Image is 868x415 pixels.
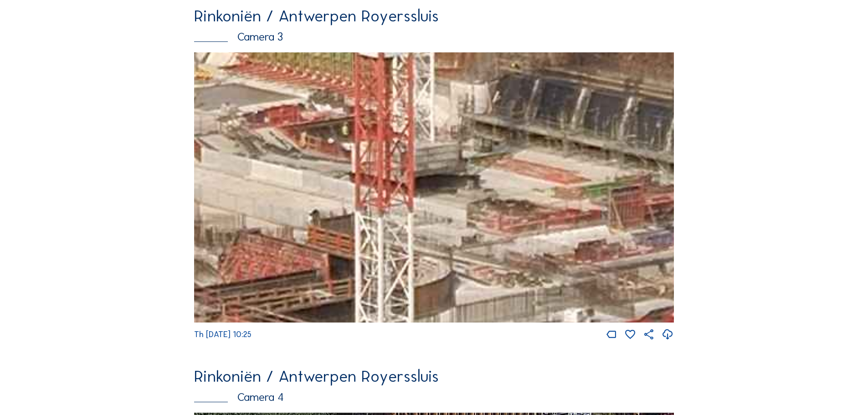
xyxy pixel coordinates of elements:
div: Rinkoniën / Antwerpen Royerssluis [194,8,674,24]
div: Rinkoniën / Antwerpen Royerssluis [194,368,674,384]
div: Camera 3 [194,31,674,43]
div: Camera 4 [194,392,674,403]
img: Image [194,52,674,323]
span: Th [DATE] 10:25 [194,329,252,339]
